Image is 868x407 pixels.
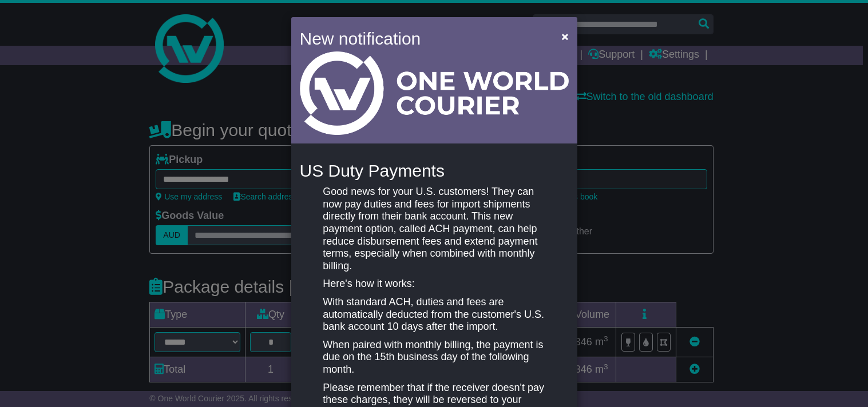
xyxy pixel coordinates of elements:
img: Light [300,51,569,135]
p: When paired with monthly billing, the payment is due on the 15th business day of the following mo... [323,339,545,376]
span: × [561,30,568,43]
p: Good news for your U.S. customers! They can now pay duties and fees for import shipments directly... [323,186,545,272]
p: Here's how it works: [323,278,545,290]
p: With standard ACH, duties and fees are automatically deducted from the customer's U.S. bank accou... [323,296,545,333]
h4: US Duty Payments [300,161,569,180]
h4: New notification [300,26,545,51]
button: Close [556,25,574,48]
